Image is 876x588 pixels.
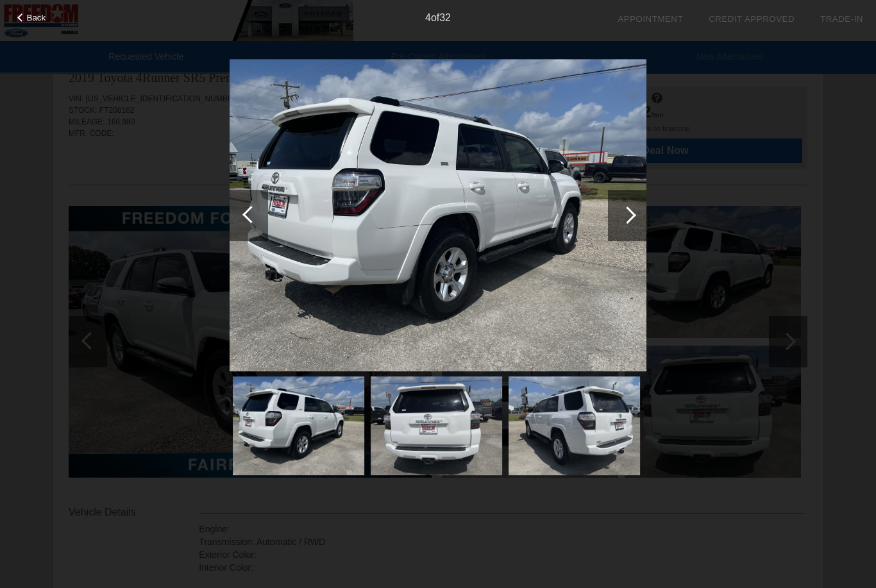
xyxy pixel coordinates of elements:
a: Trade-In [820,14,863,24]
img: 6.jpg [509,376,640,475]
span: 4 [425,12,431,23]
img: 4.jpg [230,59,646,372]
a: Credit Approved [709,14,795,24]
img: 4.jpg [233,376,364,475]
span: 32 [439,12,451,23]
span: Back [27,13,46,22]
a: Appointment [618,14,683,24]
img: 5.jpg [371,376,502,475]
